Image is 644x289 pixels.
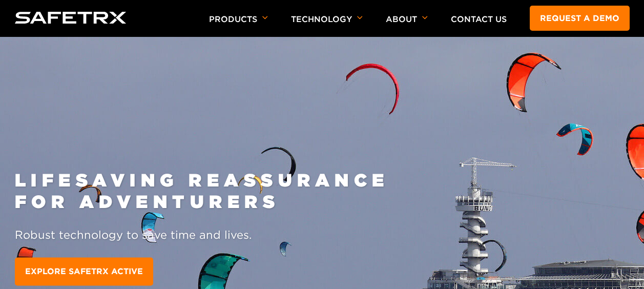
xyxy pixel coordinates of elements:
[209,14,268,37] p: Products
[530,6,630,31] a: Request a demo
[291,14,363,37] p: Technology
[15,258,153,286] a: EXPLORE SAFETRX ACTIVE
[15,228,630,243] p: Robust technology to save time and lives.
[451,14,507,24] a: Contact Us
[422,16,428,19] img: arrow icon
[262,16,268,19] img: arrow icon
[357,16,363,19] img: arrow icon
[15,170,630,213] h2: LIFESAVING REASSURANCE FOR ADVENTURERS
[386,14,428,37] p: About
[15,12,127,24] img: logo SafeTrx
